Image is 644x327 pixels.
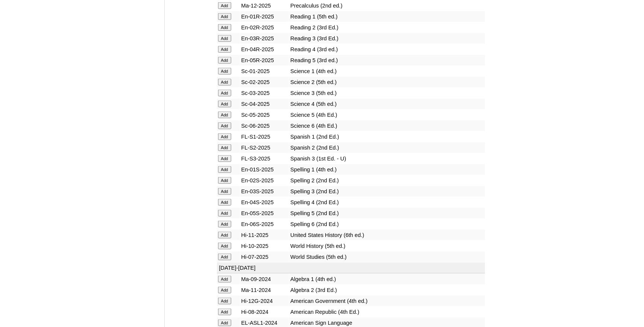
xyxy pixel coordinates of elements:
[289,208,485,219] td: Spelling 5 (2nd Ed.)
[289,33,485,44] td: Reading 3 (3rd Ed.)
[240,0,289,11] td: Ma-12-2025
[240,285,289,295] td: Ma-11-2024
[218,122,231,129] input: Add
[289,252,485,262] td: World Studies (5th ed.)
[240,142,289,153] td: FL-S2-2025
[240,121,289,131] td: Sc-06-2025
[240,77,289,87] td: Sc-02-2025
[218,13,231,20] input: Add
[218,319,231,326] input: Add
[289,230,485,240] td: United States History (6th ed.)
[218,276,231,283] input: Add
[289,142,485,153] td: Spanish 2 (2nd Ed.)
[218,254,231,260] input: Add
[218,144,231,151] input: Add
[289,274,485,284] td: Algebra 1 (4th ed.)
[240,175,289,186] td: En-02S-2025
[289,175,485,186] td: Spelling 2 (2nd Ed.)
[289,0,485,11] td: Precalculus (2nd ed.)
[240,33,289,44] td: En-03R-2025
[218,68,231,75] input: Add
[289,131,485,142] td: Spanish 1 (2nd Ed.)
[289,22,485,33] td: Reading 2 (3rd Ed.)
[240,99,289,109] td: Sc-04-2025
[218,35,231,42] input: Add
[289,77,485,87] td: Science 2 (5th ed.)
[240,274,289,284] td: Ma-09-2024
[240,208,289,219] td: En-05S-2025
[289,307,485,317] td: American Republic (4th Ed.)
[289,164,485,175] td: Spelling 1 (4th ed.)
[240,55,289,66] td: En-05R-2025
[218,177,231,184] input: Add
[240,252,289,262] td: Hi-07-2025
[289,99,485,109] td: Science 4 (5th ed.)
[218,90,231,96] input: Add
[289,285,485,295] td: Algebra 2 (3rd Ed.)
[289,110,485,120] td: Science 5 (4th Ed.)
[289,44,485,55] td: Reading 4 (3rd ed.)
[289,66,485,76] td: Science 1 (4th ed.)
[289,153,485,164] td: Spanish 3 (1st Ed. - U)
[240,131,289,142] td: FL-S1-2025
[289,241,485,251] td: World History (5th ed.)
[218,79,231,86] input: Add
[217,263,485,274] td: [DATE]-[DATE]
[240,241,289,251] td: Hi-10-2025
[289,197,485,208] td: Spelling 4 (2nd Ed.)
[240,186,289,197] td: En-03S-2025
[240,44,289,55] td: En-04R-2025
[218,46,231,53] input: Add
[240,11,289,22] td: En-01R-2025
[218,166,231,173] input: Add
[240,110,289,120] td: Sc-05-2025
[218,188,231,195] input: Add
[240,88,289,98] td: Sc-03-2025
[218,101,231,107] input: Add
[218,112,231,118] input: Add
[218,24,231,31] input: Add
[218,57,231,64] input: Add
[218,298,231,304] input: Add
[240,307,289,317] td: Hi-08-2024
[240,22,289,33] td: En-02R-2025
[289,121,485,131] td: Science 6 (4th Ed.)
[218,199,231,206] input: Add
[240,66,289,76] td: Sc-01-2025
[218,287,231,293] input: Add
[289,55,485,66] td: Reading 5 (3rd ed.)
[218,155,231,162] input: Add
[240,296,289,306] td: Hi-12G-2024
[240,164,289,175] td: En-01S-2025
[240,230,289,240] td: Hi-11-2025
[218,210,231,217] input: Add
[289,11,485,22] td: Reading 1 (5th ed.)
[240,153,289,164] td: FL-S3-2025
[218,243,231,249] input: Add
[218,133,231,140] input: Add
[218,221,231,228] input: Add
[218,2,231,9] input: Add
[240,219,289,229] td: En-06S-2025
[289,88,485,98] td: Science 3 (5th ed.)
[218,232,231,238] input: Add
[240,197,289,208] td: En-04S-2025
[218,309,231,315] input: Add
[289,186,485,197] td: Spelling 3 (2nd Ed.)
[289,296,485,306] td: American Government (4th ed.)
[289,219,485,229] td: Spelling 6 (2nd Ed.)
